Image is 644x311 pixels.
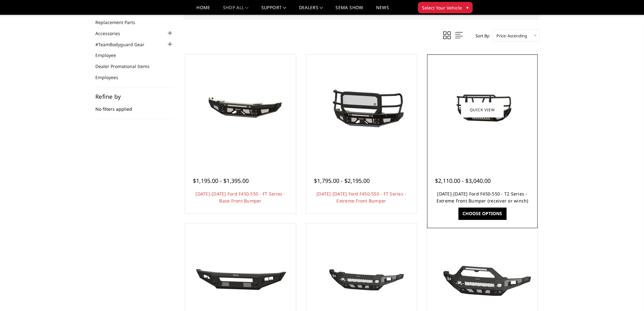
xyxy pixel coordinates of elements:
[461,102,503,117] a: Quick view
[195,191,285,204] a: [DATE]-[DATE] Ford F450-550 - FT Series - Base Front Bumper
[223,5,249,15] a: shop all
[418,2,473,13] button: Select Your Vehicle
[436,191,528,204] a: [DATE]-[DATE] Ford F450-550 - T2 Series - Extreme Front Bumper (receiver or winch)
[193,177,249,184] span: $1,195.00 - $1,395.00
[190,255,291,302] img: 2023-2025 Ford F450-550 - A2L Series - Base Front Bumper
[435,177,491,184] span: $2,110.00 - $3,040.00
[472,31,490,40] label: Sort By:
[429,56,536,164] a: 2023-2025 Ford F450-550 - T2 Series - Extreme Front Bumper (receiver or winch)
[187,56,294,164] a: 2023-2025 Ford F450-550 - FT Series - Base Front Bumper
[95,52,124,59] a: Employee
[95,94,174,99] h5: Refine by
[261,5,286,15] a: Support
[422,4,462,11] span: Select Your Vehicle
[466,4,469,11] span: ▾
[95,41,152,48] a: #TeamBodyguard Gear
[95,19,143,26] a: Replacement Parts
[196,5,210,15] a: Home
[95,94,174,119] div: No filters applied
[376,5,389,15] a: News
[335,5,363,15] a: SEMA Show
[458,208,506,220] a: Choose Options
[431,81,533,138] img: 2023-2025 Ford F450-550 - T2 Series - Extreme Front Bumper (receiver or winch)
[95,63,157,70] a: Dealer Promotional Items
[314,177,370,184] span: $1,795.00 - $2,195.00
[431,255,533,302] img: 2023-2025 Ford F450-550 - Freedom Series - Sport Front Bumper (non-winch)
[308,56,415,164] a: 2023-2025 Ford F450-550 - FT Series - Extreme Front Bumper 2023-2025 Ford F450-550 - FT Series - ...
[95,74,126,81] a: Employees
[316,191,406,204] a: [DATE]-[DATE] Ford F450-550 - FT Series - Extreme Front Bumper
[299,5,323,15] a: Dealers
[95,30,128,37] a: Accessories
[190,86,291,134] img: 2023-2025 Ford F450-550 - FT Series - Base Front Bumper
